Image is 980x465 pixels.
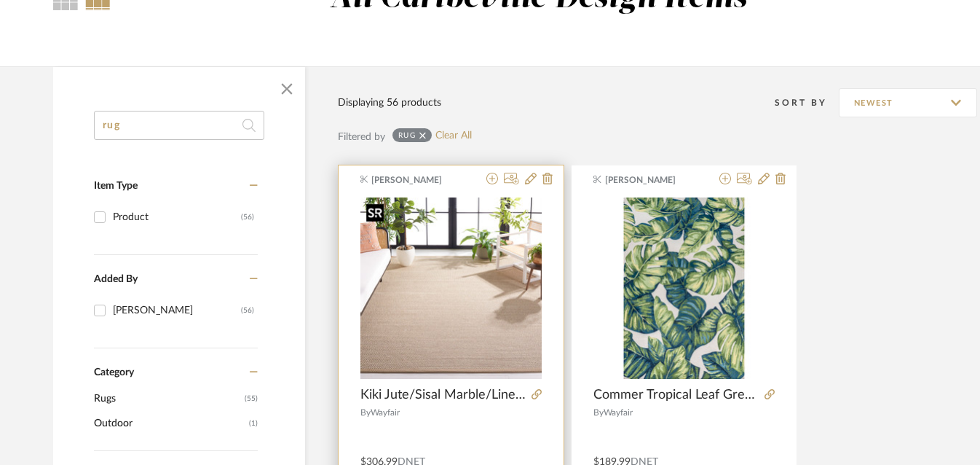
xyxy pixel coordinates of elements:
span: Outdoor [94,411,245,436]
img: Commer Tropical Leaf Green Indoor/Outdoor Patio Rug [593,198,775,379]
span: (1) [249,412,258,435]
span: (55) [245,387,258,410]
span: Item Type [94,181,138,191]
div: Displaying 56 products [338,95,441,111]
span: Commer Tropical Leaf Green Indoor/Outdoor Patio Rug [593,387,759,403]
span: [PERSON_NAME] [371,173,463,187]
span: Added By [94,274,138,284]
div: 0 [360,197,542,379]
div: Filtered by [338,129,385,145]
span: By [593,408,604,417]
span: Wayfair [604,408,633,417]
div: Product [113,206,241,229]
span: Wayfair [371,408,400,417]
span: Rugs [94,386,241,411]
span: Category [94,367,134,379]
input: Search within 56 results [94,111,264,140]
span: By [360,408,371,417]
a: Clear All [435,130,472,142]
div: Sort By [775,95,839,110]
span: Kiki Jute/Sisal Marble/Linen Area Rug [360,387,526,403]
div: rug [398,130,416,140]
span: [PERSON_NAME] [605,173,697,187]
div: (56) [241,299,254,322]
div: [PERSON_NAME] [113,299,241,322]
div: (56) [241,206,254,229]
button: Close [272,74,301,103]
img: Kiki Jute/Sisal Marble/Linen Area Rug [360,198,542,379]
